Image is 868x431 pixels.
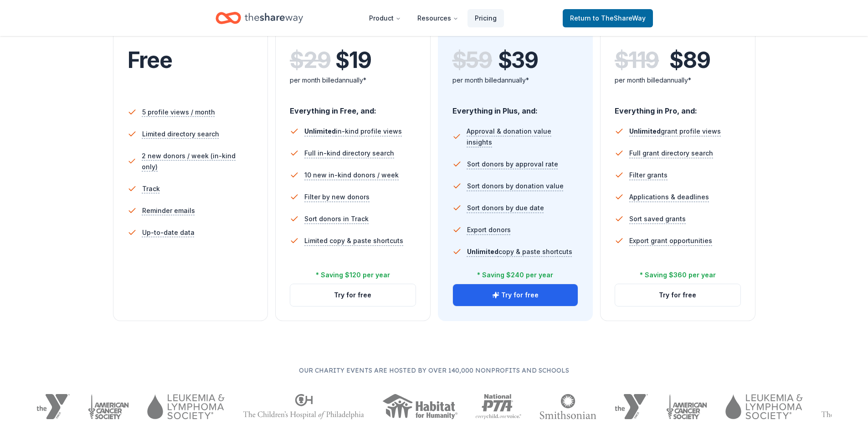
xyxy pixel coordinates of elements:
[36,365,832,376] p: Our charity events are hosted by over 140,000 nonprofits and schools
[142,107,215,118] span: 5 profile views / month
[304,127,402,135] span: in-kind profile views
[382,394,457,419] img: Habitat for Humanity
[142,151,253,172] span: 2 new donors / week (in-kind only)
[304,148,394,159] span: Full in-kind directory search
[88,394,129,419] img: American Cancer Society
[362,9,408,27] button: Product
[453,284,578,306] button: Try for free
[128,47,172,73] span: Free
[467,248,572,255] span: copy & paste shortcuts
[467,126,578,148] span: Approval & donation value insights
[539,394,596,419] img: Smithsonian
[615,394,648,419] img: YMCA
[304,192,370,203] span: Filter by new donors
[570,13,646,24] span: Return
[142,227,195,238] span: Up-to-date data
[629,148,713,159] span: Full grant directory search
[452,75,579,86] div: per month billed annually*
[615,75,741,86] div: per month billed annually*
[640,270,716,280] div: * Saving $360 per year
[142,129,219,140] span: Limited directory search
[467,248,498,255] span: Unlimited
[304,170,399,181] span: 10 new in-kind donors / week
[467,9,504,27] a: Pricing
[290,284,416,306] button: Try for free
[142,205,195,216] span: Reminder emails
[362,7,504,29] nav: Main
[477,270,553,280] div: * Saving $240 per year
[316,270,390,280] div: * Saving $120 per year
[243,394,364,419] img: The Children's Hospital of Philadelphia
[290,98,416,117] div: Everything in Free, and:
[304,213,369,224] span: Sort donors in Track
[629,192,709,203] span: Applications & deadlines
[629,127,661,135] span: Unlimited
[615,284,740,306] button: Try for free
[36,394,70,419] img: YMCA
[666,394,708,419] img: American Cancer Society
[467,224,511,235] span: Export donors
[290,75,416,86] div: per month billed annually*
[304,235,403,246] span: Limited copy & paste shortcuts
[629,127,721,135] span: grant profile views
[452,98,579,117] div: Everything in Plus, and:
[467,181,564,192] span: Sort donors by donation value
[467,203,544,213] span: Sort donors by due date
[615,98,741,117] div: Everything in Pro, and:
[335,47,371,73] span: $ 19
[410,9,466,27] button: Resources
[593,14,646,22] span: to TheShareWay
[629,235,712,246] span: Export grant opportunities
[629,213,686,224] span: Sort saved grants
[304,127,336,135] span: Unlimited
[725,394,802,419] img: Leukemia & Lymphoma Society
[216,7,303,29] a: Home
[563,9,653,27] a: Returnto TheShareWay
[467,159,558,170] span: Sort donors by approval rate
[476,394,522,419] img: National PTA
[147,394,224,419] img: Leukemia & Lymphoma Society
[142,183,160,194] span: Track
[669,47,710,73] span: $ 89
[629,170,668,181] span: Filter grants
[498,47,538,73] span: $ 39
